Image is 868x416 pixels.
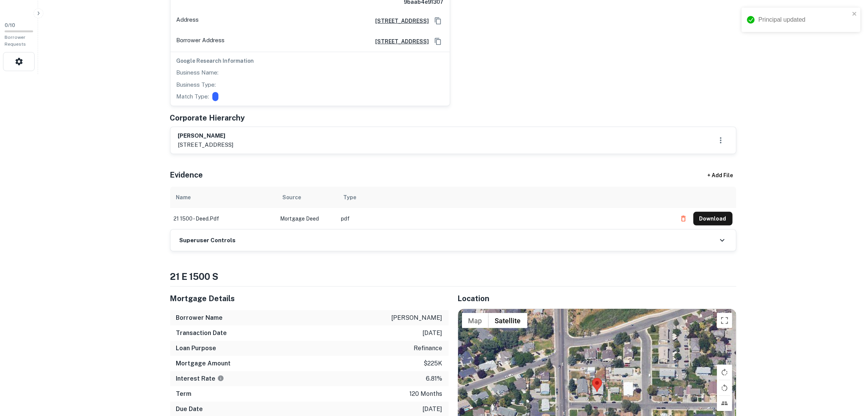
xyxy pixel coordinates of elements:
[176,374,224,383] h6: Interest Rate
[176,344,217,353] h6: Loan Purpose
[338,187,673,208] th: Type
[170,169,203,181] h5: Evidence
[170,270,736,283] h4: 21 e 1500 s
[176,313,223,322] h6: Borrower Name
[5,35,26,47] span: Borrower Requests
[852,11,857,18] button: close
[277,187,338,208] th: Source
[432,15,444,27] button: Copy Address
[177,57,444,65] h6: Google Research Information
[178,140,234,149] p: [STREET_ADDRESS]
[830,355,868,392] iframe: Chat Widget
[283,193,301,202] div: Source
[758,15,850,24] div: Principal updated
[5,22,15,28] span: 0 / 10
[176,329,227,338] h6: Transaction Date
[170,187,736,229] div: scrollable content
[717,313,732,328] button: Toggle fullscreen view
[458,293,736,304] h5: Location
[344,193,357,202] div: Type
[176,359,231,368] h6: Mortgage Amount
[432,36,444,47] button: Copy Address
[677,213,690,225] button: Delete file
[177,36,225,47] p: Borrower Address
[414,344,443,353] p: refinance
[369,17,429,25] a: [STREET_ADDRESS]
[693,212,733,225] button: Download
[423,329,443,338] p: [DATE]
[410,389,443,399] p: 120 months
[170,293,449,304] h5: Mortgage Details
[176,193,191,202] div: Name
[489,313,527,328] button: Show satellite imagery
[424,359,443,368] p: $225k
[170,187,277,208] th: Name
[717,365,732,380] button: Rotate map clockwise
[717,396,732,411] button: Tilt map
[177,92,209,101] p: Match Type:
[176,405,203,414] h6: Due Date
[170,112,245,124] h5: Corporate Hierarchy
[426,374,443,383] p: 6.81%
[177,15,199,27] p: Address
[176,389,192,399] h6: Term
[369,37,429,46] a: [STREET_ADDRESS]
[423,405,443,414] p: [DATE]
[177,80,216,89] p: Business Type:
[277,208,338,229] td: Mortgage Deed
[694,168,747,182] div: + Add File
[338,208,673,229] td: pdf
[170,208,277,229] td: 21 1500 - deed.pdf
[180,236,236,245] h6: Superuser Controls
[392,313,443,322] p: [PERSON_NAME]
[177,68,219,77] p: Business Name:
[462,313,489,328] button: Show street map
[217,375,224,382] svg: The interest rates displayed on the website are for informational purposes only and may be report...
[717,380,732,395] button: Rotate map counterclockwise
[178,132,234,140] h6: [PERSON_NAME]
